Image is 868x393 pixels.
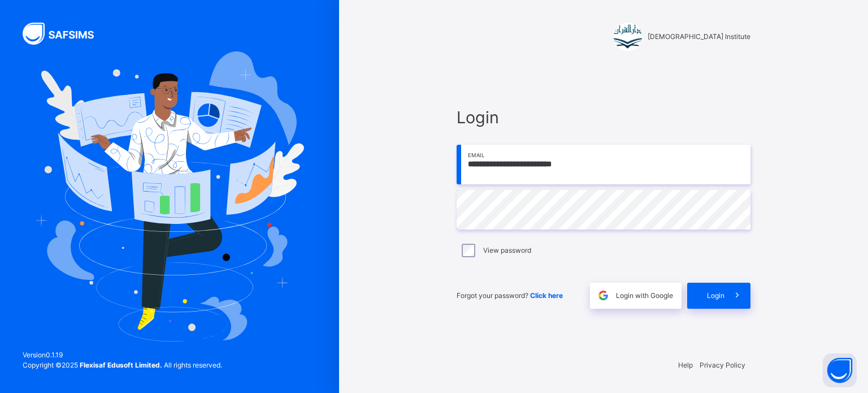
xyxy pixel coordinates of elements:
[707,291,724,301] span: Login
[597,289,610,302] img: google.396cfc9801f0270233282035f929180a.svg
[23,23,107,45] img: SAFSIMS Logo
[35,51,304,341] img: Hero Image
[678,361,693,369] a: Help
[483,245,531,256] label: View password
[23,361,222,369] span: Copyright © 2025 All rights reserved.
[823,353,857,387] button: Open asap
[457,291,563,300] span: Forgot your password?
[80,361,162,369] strong: Flexisaf Edusoft Limited.
[616,291,673,301] span: Login with Google
[648,32,750,42] span: [DEMOGRAPHIC_DATA] Institute
[457,105,750,129] span: Login
[530,291,563,300] a: Click here
[23,350,222,360] span: Version 0.1.19
[700,361,745,369] a: Privacy Policy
